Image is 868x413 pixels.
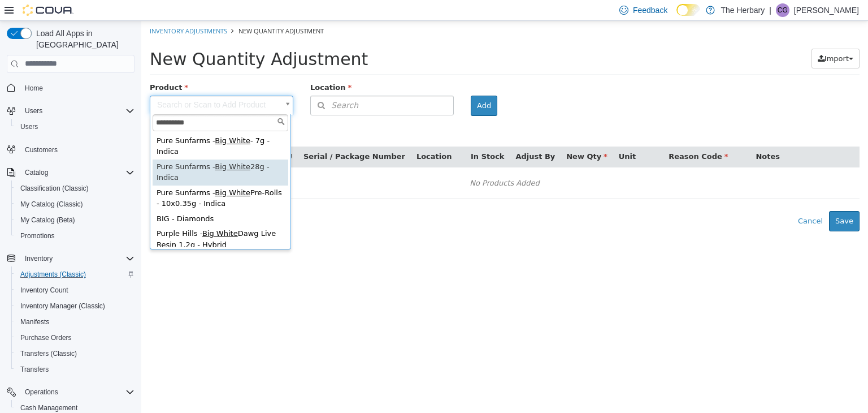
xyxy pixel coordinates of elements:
[16,182,134,195] span: Classification (Classic)
[20,184,89,193] span: Classification (Classic)
[16,363,53,376] a: Transfers
[16,229,59,243] a: Promotions
[25,168,48,177] span: Catalog
[16,229,134,243] span: Promotions
[20,104,47,118] button: Users
[11,346,139,362] button: Transfers (Classic)
[20,333,72,342] span: Purchase Orders
[20,143,62,157] a: Customers
[16,213,134,227] span: My Catalog (Beta)
[794,3,859,17] p: [PERSON_NAME]
[2,384,139,400] button: Operations
[20,166,53,179] button: Catalog
[16,182,93,195] a: Classification (Classic)
[11,362,139,377] button: Transfers
[16,120,42,134] a: Users
[16,315,134,329] span: Manifests
[16,347,81,360] a: Transfers (Classic)
[16,299,110,313] a: Inventory Manager (Classic)
[16,315,54,329] a: Manifests
[20,252,57,265] button: Inventory
[16,283,134,297] span: Inventory Count
[11,314,139,330] button: Manifests
[20,81,47,95] a: Home
[20,252,134,265] span: Inventory
[32,28,134,50] span: Load All Apps in [GEOGRAPHIC_DATA]
[16,213,80,227] a: My Catalog (Beta)
[20,104,134,118] span: Users
[20,286,68,295] span: Inventory Count
[20,385,63,399] button: Operations
[20,200,83,209] span: My Catalog (Classic)
[2,251,139,266] button: Inventory
[769,3,771,17] p: |
[2,103,139,119] button: Users
[11,196,139,212] button: My Catalog (Classic)
[2,80,139,96] button: Home
[25,388,58,397] span: Operations
[778,3,788,17] span: CG
[11,330,139,346] button: Purchase Orders
[20,385,134,399] span: Operations
[20,317,49,326] span: Manifests
[23,5,73,16] img: Cova
[16,331,76,345] a: Purchase Orders
[20,365,49,374] span: Transfers
[16,120,134,134] span: Users
[20,231,55,240] span: Promotions
[16,197,134,211] span: My Catalog (Classic)
[25,106,42,115] span: Users
[16,299,134,313] span: Inventory Manager (Classic)
[25,145,58,154] span: Customers
[2,165,139,180] button: Catalog
[776,3,789,17] div: Chelsea Grahn
[16,268,134,281] span: Adjustments (Classic)
[16,347,134,360] span: Transfers (Classic)
[633,5,667,16] span: Feedback
[25,254,53,263] span: Inventory
[11,282,139,298] button: Inventory Count
[11,298,139,314] button: Inventory Manager (Classic)
[16,197,88,211] a: My Catalog (Classic)
[11,266,139,282] button: Adjustments (Classic)
[11,180,139,196] button: Classification (Classic)
[721,3,765,17] p: The Herbary
[20,143,134,157] span: Customers
[16,363,134,376] span: Transfers
[20,403,77,412] span: Cash Management
[20,302,105,311] span: Inventory Manager (Classic)
[20,166,134,179] span: Catalog
[16,268,90,281] a: Adjustments (Classic)
[11,119,139,135] button: Users
[25,84,43,93] span: Home
[20,81,134,95] span: Home
[676,4,700,16] input: Dark Mode
[11,212,139,228] button: My Catalog (Beta)
[20,270,86,279] span: Adjustments (Classic)
[16,331,134,345] span: Purchase Orders
[20,216,75,225] span: My Catalog (Beta)
[11,228,139,244] button: Promotions
[2,141,139,158] button: Customers
[16,283,73,297] a: Inventory Count
[20,122,38,131] span: Users
[20,349,77,358] span: Transfers (Classic)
